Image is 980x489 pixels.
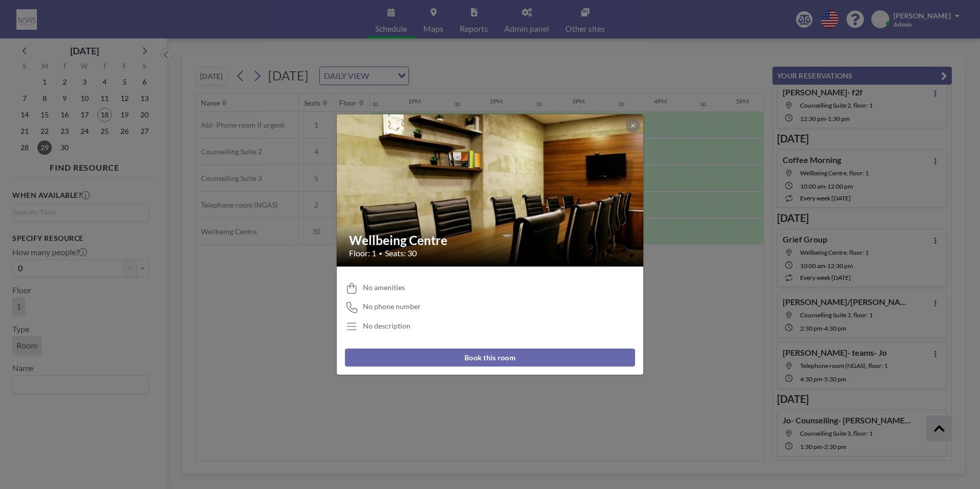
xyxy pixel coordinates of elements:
span: No phone number [363,302,421,311]
button: Book this room [345,349,635,366]
img: 537.jpg [337,88,644,293]
span: No amenities [363,283,405,292]
h2: Wellbeing Centre [349,233,632,248]
span: Seats: 30 [385,248,417,258]
div: No description [363,321,411,331]
span: Floor: 1 [349,248,376,258]
span: • [379,250,382,257]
